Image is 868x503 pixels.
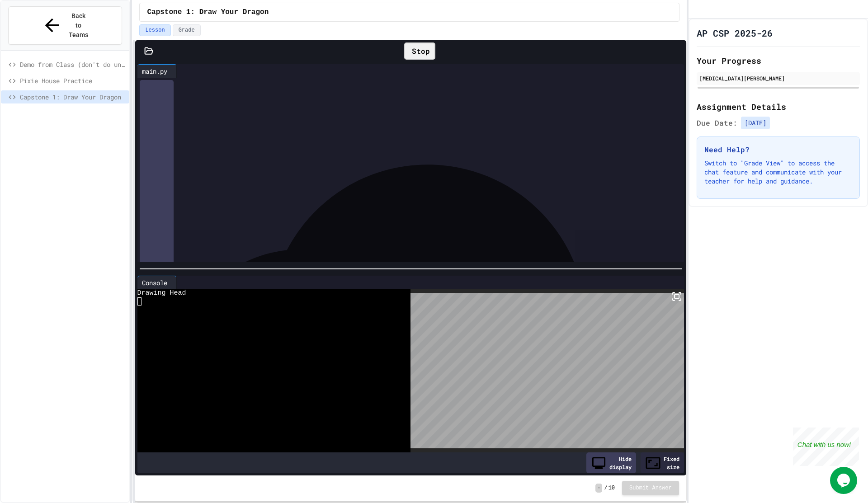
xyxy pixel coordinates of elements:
[741,117,770,129] span: [DATE]
[586,452,636,473] div: Hide display
[595,484,602,493] span: -
[20,92,126,102] span: Capstone 1: Draw Your Dragon
[629,484,672,492] span: Submit Answer
[20,60,126,69] span: Demo from Class (don't do until we discuss)
[793,428,859,466] iframe: chat widget
[830,467,859,494] iframe: chat widget
[697,27,773,39] h1: AP CSP 2025-26
[173,24,201,36] button: Grade
[137,276,177,289] div: Console
[137,289,186,297] span: Drawing Head
[404,42,435,60] div: Stop
[699,74,857,82] div: [MEDICAL_DATA][PERSON_NAME]
[609,484,615,492] span: 10
[68,11,89,40] span: Back to Teams
[137,66,172,76] div: main.py
[622,481,679,495] button: Submit Answer
[604,484,607,492] span: /
[697,54,860,67] h2: Your Progress
[641,452,684,473] div: Fixed size
[137,64,177,78] div: main.py
[139,24,170,36] button: Lesson
[8,6,122,45] button: Back to Teams
[697,118,737,128] span: Due Date:
[704,159,852,186] p: Switch to "Grade View" to access the chat feature and communicate with your teacher for help and ...
[137,278,172,287] div: Console
[20,76,126,85] span: Pixie House Practice
[697,100,860,113] h2: Assignment Details
[147,7,269,18] span: Capstone 1: Draw Your Dragon
[704,144,852,155] h3: Need Help?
